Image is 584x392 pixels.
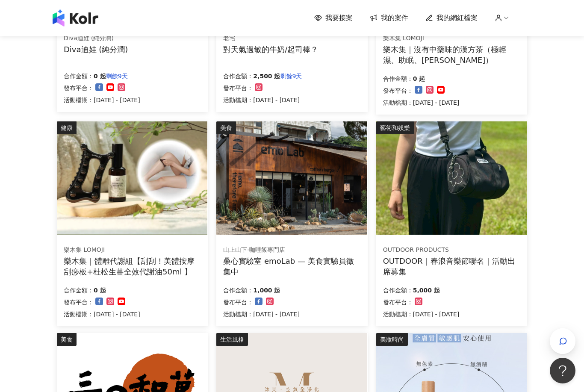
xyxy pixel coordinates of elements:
p: 發布平台： [64,83,94,93]
div: OUTDOOR｜春浪音樂節聯名｜活動出席募集 [383,256,520,277]
p: 1,000 起 [253,285,280,295]
p: 2,500 起 [253,71,280,81]
a: 我的網紅檔案 [425,13,478,23]
p: 剩餘9天 [280,71,302,81]
a: 我要接案 [314,13,353,23]
p: 活動檔期：[DATE] - [DATE] [383,97,460,108]
p: 發布平台： [383,85,413,96]
img: 春浪活動出席與合作貼文需求 [376,121,527,235]
a: 我的案件 [370,13,408,23]
p: 合作金額： [383,74,413,84]
p: 活動檔期：[DATE] - [DATE] [223,309,300,319]
div: Diva迪娃 (純分潤) [64,34,128,43]
div: 美食 [216,121,236,134]
img: logo [53,9,98,27]
span: 我的網紅檔案 [437,13,478,23]
div: 樂木集｜沒有中藥味的漢方茶（極輕濕、助眠、[PERSON_NAME]） [383,44,520,65]
div: 美妝時尚 [376,333,408,346]
p: 發布平台： [383,297,413,307]
p: 5,000 起 [413,285,440,295]
p: 0 起 [94,71,106,81]
p: 發布平台： [64,297,94,307]
div: 美食 [57,333,77,346]
p: 活動檔期：[DATE] - [DATE] [223,95,302,105]
div: Diva迪娃 (純分潤) [64,44,128,55]
div: 山上山下-咖哩飯專門店 [223,246,360,254]
p: 發布平台： [223,297,253,307]
img: 情緒食光實驗計畫 [216,121,367,235]
img: 體雕代謝組【刮刮！美體按摩刮痧板+杜松生薑全效代謝油50ml 】 [57,121,207,235]
div: 健康 [57,121,77,134]
p: 合作金額： [223,71,253,81]
p: 0 起 [94,285,106,295]
div: 對天氣過敏的牛奶/起司棒？ [223,44,318,55]
p: 活動檔期：[DATE] - [DATE] [64,95,140,105]
div: 生活風格 [216,333,248,346]
div: 樂木集 LOMOJI [383,34,520,43]
p: 合作金額： [64,71,94,81]
div: 藝術和娛樂 [376,121,414,134]
div: OUTDOOR PRODUCTS [383,246,520,254]
div: 老宅 [223,34,318,43]
p: 合作金額： [64,285,94,295]
p: 活動檔期：[DATE] - [DATE] [64,309,140,319]
div: 桑心實驗室 emoLab — 美食實驗員徵集中 [223,256,360,277]
div: 樂木集｜體雕代謝組【刮刮！美體按摩刮痧板+杜松生薑全效代謝油50ml 】 [64,256,201,277]
p: 0 起 [413,74,425,84]
p: 合作金額： [223,285,253,295]
span: 我要接案 [325,13,353,23]
p: 合作金額： [383,285,413,295]
iframe: Help Scout Beacon - Open [550,358,575,383]
div: 樂木集 LOMOJI [64,246,201,254]
span: 我的案件 [381,13,408,23]
p: 活動檔期：[DATE] - [DATE] [383,309,460,319]
p: 發布平台： [223,83,253,93]
p: 剩餘9天 [106,71,128,81]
